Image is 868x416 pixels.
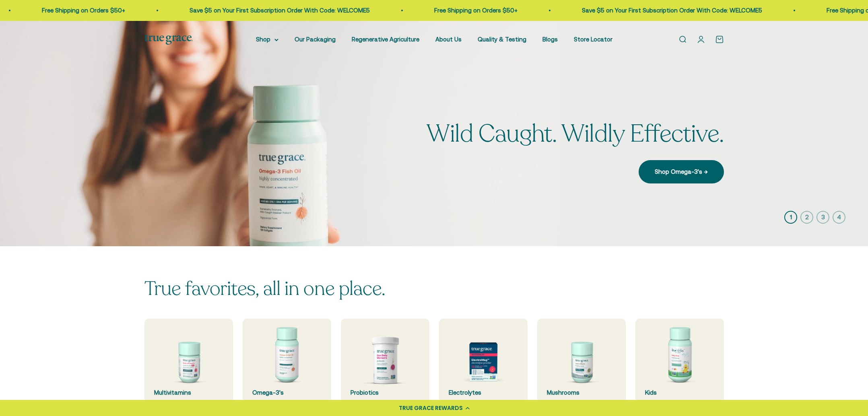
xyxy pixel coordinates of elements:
a: Our Packaging [295,36,336,43]
a: Blogs [542,36,558,43]
div: Multivitamins [154,388,223,397]
a: Probiotics [341,319,429,407]
button: 3 [816,211,829,224]
a: Regenerative Agriculture [352,36,419,43]
div: Electrolytes [449,388,518,397]
a: Omega-3's [243,319,331,407]
p: Save $5 on Your First Subscription Order With Code: WELCOME5 [582,6,762,15]
button: 4 [833,211,845,224]
summary: Shop [256,35,278,44]
div: Mushrooms [547,388,616,397]
a: Free Shipping on Orders $50+ [42,7,125,14]
a: Shop Omega-3's → [639,160,724,183]
a: Quality & Testing [478,36,526,43]
a: Kids [635,319,724,407]
a: Store Locator [574,36,612,43]
div: TRUE GRACE REWARDS [399,404,463,412]
a: About Us [435,36,462,43]
a: Multivitamins [144,319,233,407]
div: Kids [645,388,714,397]
div: Omega-3's [252,388,322,397]
a: Electrolytes [439,319,528,407]
div: Probiotics [350,388,420,397]
p: Save $5 on Your First Subscription Order With Code: WELCOME5 [190,6,370,15]
a: Mushrooms [537,319,626,407]
button: 2 [800,211,813,224]
split-lines: True favorites, all in one place. [144,276,386,302]
button: 1 [784,211,797,224]
split-lines: Wild Caught. Wildly Effective. [427,117,724,150]
a: Free Shipping on Orders $50+ [434,7,518,14]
